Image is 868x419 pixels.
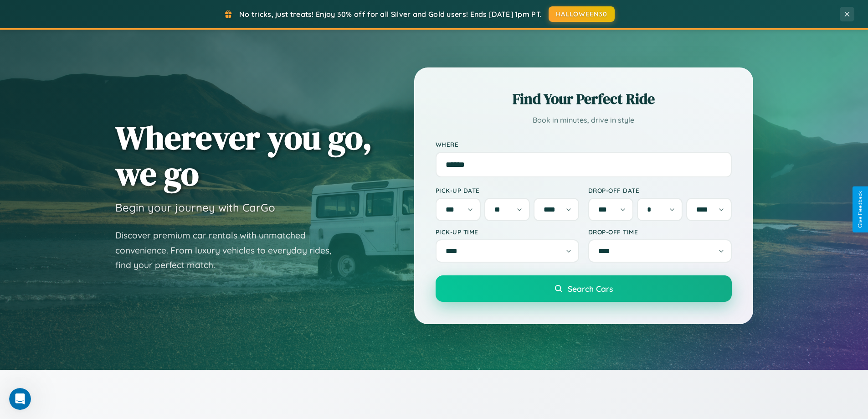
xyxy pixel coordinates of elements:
h1: Wherever you go, we go [115,119,372,191]
p: Book in minutes, drive in style [436,114,732,127]
button: Search Cars [436,275,732,302]
span: No tricks, just treats! Enjoy 30% off for all Silver and Gold users! Ends [DATE] 1pm PT. [239,10,542,19]
label: Where [436,140,732,148]
label: Drop-off Date [588,186,732,194]
label: Pick-up Date [436,186,579,194]
p: Discover premium car rentals with unmatched convenience. From luxury vehicles to everyday rides, ... [115,228,343,273]
label: Drop-off Time [588,228,732,236]
label: Pick-up Time [436,228,579,236]
div: Give Feedback [857,191,863,228]
span: Search Cars [568,284,613,294]
h2: Find Your Perfect Ride [436,89,732,109]
iframe: Intercom live chat [9,388,31,410]
button: HALLOWEEN30 [549,6,615,22]
h3: Begin your journey with CarGo [115,201,275,214]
